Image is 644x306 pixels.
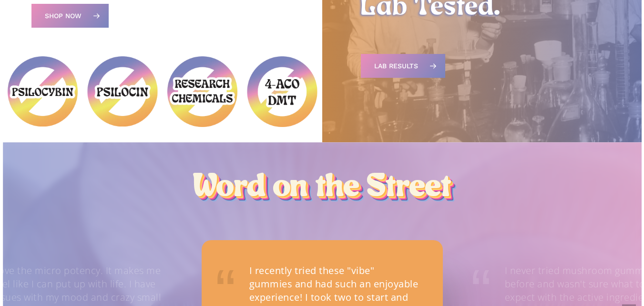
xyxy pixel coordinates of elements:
img: No Psilocin Icon [87,56,158,127]
span: Shop Now [45,11,82,21]
span: Lab Results [374,61,418,71]
img: No Research Chemicals Icon [167,56,238,127]
h1: Word on the Street [3,174,642,201]
img: No Psilocybin Icon [8,56,78,127]
a: Lab Results [361,54,445,78]
a: Shop Now [31,4,109,28]
img: No 4AcoDMT Icon [247,56,317,127]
